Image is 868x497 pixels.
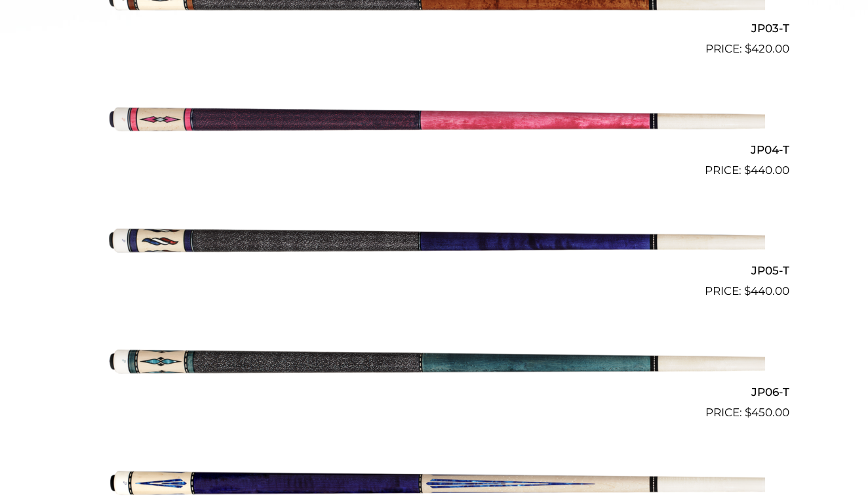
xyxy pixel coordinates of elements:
[103,305,765,416] img: JP06-T
[744,163,751,177] span: $
[103,184,765,295] img: JP05-T
[744,284,789,297] bdi: 440.00
[79,305,789,421] a: JP06-T $450.00
[79,184,789,300] a: JP05-T $440.00
[79,259,789,283] h2: JP05-T
[745,406,751,419] span: $
[79,379,789,404] h2: JP06-T
[744,284,751,297] span: $
[79,137,789,162] h2: JP04-T
[745,42,751,55] span: $
[745,406,789,419] bdi: 450.00
[103,63,765,173] img: JP04-T
[744,163,789,177] bdi: 440.00
[745,42,789,55] bdi: 420.00
[79,16,789,41] h2: JP03-T
[79,63,789,179] a: JP04-T $440.00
